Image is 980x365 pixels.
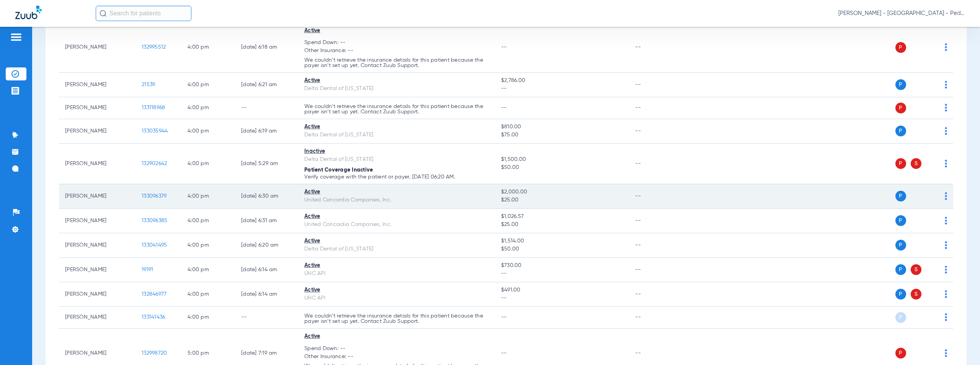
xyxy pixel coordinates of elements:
img: Search Icon [100,10,106,17]
td: -- [629,282,681,307]
div: Active [304,77,489,85]
span: -- [501,350,507,356]
div: Active [304,332,489,340]
div: United Concordia Companies, Inc. [304,221,489,229]
td: -- [235,97,298,119]
div: Inactive [304,147,489,155]
td: [PERSON_NAME] [59,307,136,329]
div: Active [304,237,489,245]
td: 4:00 PM [181,73,235,97]
td: 4:00 PM [181,258,235,282]
span: -- [501,44,507,50]
td: -- [629,23,681,73]
div: UHC API [304,270,489,278]
div: Delta Dental of [US_STATE] [304,131,489,139]
td: -- [629,233,681,258]
span: 133118968 [142,105,165,110]
td: -- [235,307,298,329]
td: -- [629,144,681,184]
span: -- [501,314,507,320]
span: P [895,289,906,300]
img: group-dot-blue.svg [945,313,947,321]
td: -- [629,119,681,144]
td: 4:00 PM [181,144,235,184]
td: 4:00 PM [181,97,235,119]
td: [PERSON_NAME] [59,184,136,209]
td: -- [629,307,681,329]
td: [PERSON_NAME] [59,119,136,144]
td: 4:00 PM [181,233,235,258]
span: -- [501,85,623,93]
td: [PERSON_NAME] [59,233,136,258]
div: Delta Dental of [US_STATE] [304,85,489,93]
img: Zuub Logo [15,6,42,19]
span: P [895,312,906,323]
input: Search for patients [96,6,191,21]
td: [PERSON_NAME] [59,258,136,282]
span: $50.00 [501,164,623,172]
span: Patient Coverage Inactive [304,167,373,173]
span: 132902642 [142,161,167,166]
div: Delta Dental of [US_STATE] [304,245,489,253]
span: S [911,158,921,169]
img: group-dot-blue.svg [945,290,947,298]
td: [DATE] 6:18 AM [235,23,298,73]
span: P [895,191,906,201]
div: Active [304,286,489,294]
td: -- [629,184,681,209]
span: $2,786.00 [501,77,623,85]
td: [DATE] 6:31 AM [235,209,298,233]
span: P [895,158,906,169]
div: Active [304,262,489,270]
div: UHC API [304,294,489,302]
span: $25.00 [501,196,623,204]
img: hamburger-icon [10,33,22,42]
div: Chat Widget [942,328,980,365]
td: 4:00 PM [181,23,235,73]
span: $1,514.00 [501,237,623,245]
span: P [895,240,906,250]
td: [DATE] 6:21 AM [235,73,298,97]
span: $1,500.00 [501,155,623,164]
img: group-dot-blue.svg [945,192,947,200]
span: $75.00 [501,131,623,139]
span: 133041495 [142,242,167,248]
td: [DATE] 6:14 AM [235,282,298,307]
span: $1,026.57 [501,213,623,221]
div: Active [304,123,489,131]
span: $491.00 [501,286,623,294]
td: -- [629,209,681,233]
span: P [895,103,906,113]
td: -- [629,73,681,97]
td: [PERSON_NAME] [59,282,136,307]
td: 4:00 PM [181,282,235,307]
img: group-dot-blue.svg [945,266,947,273]
p: Verify coverage with the patient or payer. [DATE] 06:20 AM. [304,174,489,180]
td: [PERSON_NAME] [59,144,136,184]
span: -- [501,294,623,302]
td: [DATE] 6:19 AM [235,119,298,144]
span: P [895,348,906,358]
td: -- [629,258,681,282]
span: [PERSON_NAME] - [GEOGRAPHIC_DATA] - Pedo | The Super Dentists [838,10,965,17]
span: 132995512 [142,44,166,50]
img: group-dot-blue.svg [945,81,947,88]
span: P [895,42,906,53]
span: 19191 [142,267,153,272]
td: [PERSON_NAME] [59,209,136,233]
span: S [911,289,921,300]
img: group-dot-blue.svg [945,241,947,249]
span: P [895,79,906,90]
span: P [895,215,906,226]
td: [PERSON_NAME] [59,23,136,73]
td: [DATE] 6:30 AM [235,184,298,209]
span: 133141436 [142,314,165,320]
img: group-dot-blue.svg [945,160,947,167]
span: P [895,264,906,275]
span: $25.00 [501,221,623,229]
div: Delta Dental of [US_STATE] [304,155,489,164]
td: 4:00 PM [181,307,235,329]
div: Active [304,188,489,196]
td: [PERSON_NAME] [59,97,136,119]
td: [DATE] 6:20 AM [235,233,298,258]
